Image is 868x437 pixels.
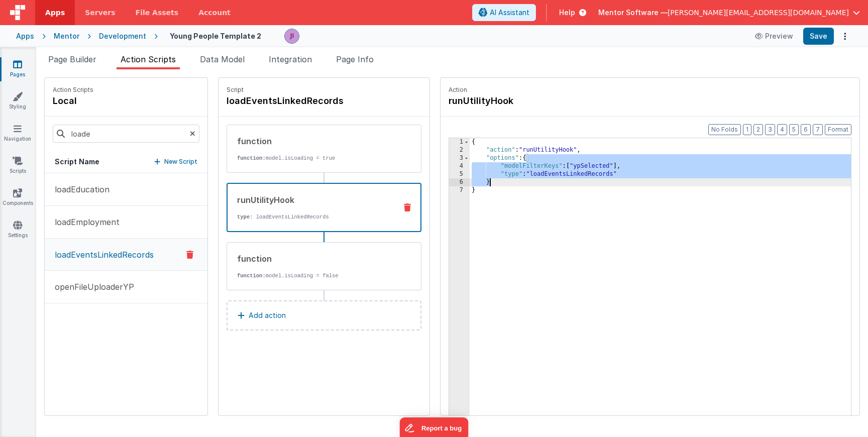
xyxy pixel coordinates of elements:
div: 7 [449,186,470,194]
span: Page Info [336,54,374,64]
span: Action Scripts [121,54,176,64]
div: Apps [16,31,34,41]
span: Integration [269,54,312,64]
button: Save [803,28,834,45]
h4: loadEventsLinkedRecords [227,94,377,108]
button: 6 [801,124,811,135]
button: Preview [749,28,799,44]
input: Search scripts [53,125,199,143]
button: 2 [753,124,763,135]
button: Add action [227,300,421,331]
p: loadEventsLinkedRecords [49,249,154,261]
div: 4 [449,162,470,170]
p: loadEducation [49,183,110,195]
span: Servers [85,8,115,18]
strong: function: [237,155,266,161]
span: Help [559,8,575,18]
h5: Script Name [55,157,99,167]
p: Action [449,86,851,94]
div: 1 [449,138,470,146]
h4: Young People Template 2 [170,32,261,40]
p: Add action [249,309,286,321]
strong: function: [237,273,266,279]
button: loadEmployment [45,206,207,239]
p: model.isLoading = false [237,272,389,280]
p: Action Scripts [53,86,93,94]
button: 4 [777,124,787,135]
div: Development [99,31,146,41]
div: 2 [449,146,470,154]
button: 3 [765,124,775,135]
button: New Script [154,157,197,167]
div: 5 [449,170,470,178]
span: [PERSON_NAME][EMAIL_ADDRESS][DOMAIN_NAME] [668,8,849,18]
div: Mentor [54,31,79,41]
p: Script [227,86,421,94]
img: 6c3d48e323fef8557f0b76cc516e01c7 [285,29,299,43]
button: 1 [743,124,751,135]
span: AI Assistant [490,8,529,18]
span: Page Builder [48,54,96,64]
button: loadEventsLinkedRecords [45,239,207,271]
div: runUtilityHook [237,194,388,206]
strong: type [237,214,250,220]
span: Apps [45,8,65,18]
div: function [237,135,389,147]
div: function [237,253,389,265]
div: 6 [449,178,470,186]
button: 5 [789,124,799,135]
span: Mentor Software — [598,8,668,18]
p: model.isLoading = true [237,154,389,162]
button: AI Assistant [472,4,536,21]
span: File Assets [136,8,179,18]
button: Mentor Software — [PERSON_NAME][EMAIL_ADDRESS][DOMAIN_NAME] [598,8,860,18]
div: 3 [449,154,470,162]
button: Options [838,29,852,43]
button: No Folds [708,124,741,135]
p: : loadEventsLinkedRecords [237,213,388,221]
button: Format [825,124,851,135]
p: New Script [164,157,197,167]
p: openFileUploaderYP [49,281,134,293]
h4: local [53,94,93,108]
button: openFileUploaderYP [45,271,207,303]
h4: runUtilityHook [449,94,599,108]
p: loadEmployment [49,216,120,228]
button: loadEducation [45,173,207,206]
span: Data Model [200,54,245,64]
button: 7 [813,124,823,135]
